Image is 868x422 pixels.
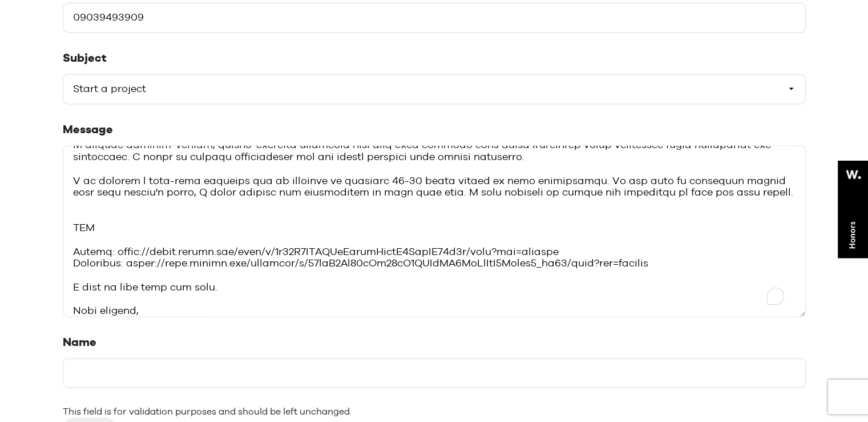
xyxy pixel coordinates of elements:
label: Subject [63,51,806,65]
textarea: To enrich screen reader interactions, please activate Accessibility in Grammarly extension settings [63,145,806,317]
div: This field is for validation purposes and should be left unchanged. [63,407,806,418]
input: Enter your phone number [63,3,806,33]
label: Name [63,335,806,349]
label: Message [63,122,806,137]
